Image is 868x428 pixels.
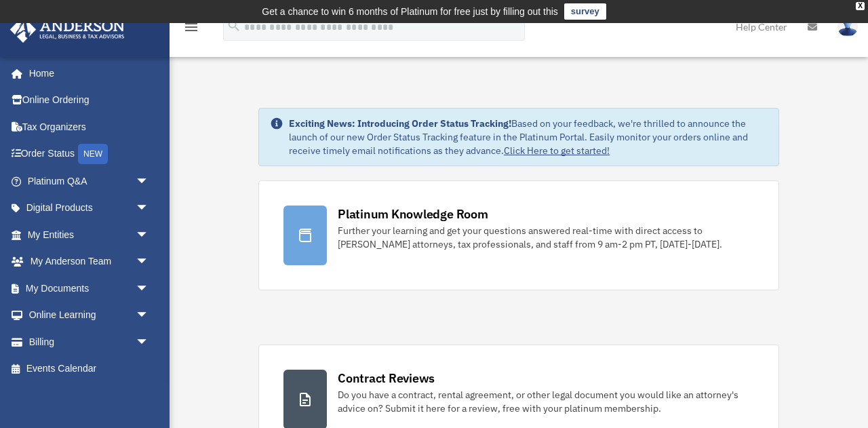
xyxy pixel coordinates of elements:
[136,168,163,195] span: arrow_drop_down
[9,221,170,248] a: My Entitiesarrow_drop_down
[226,18,241,33] i: search
[183,24,199,35] a: menu
[9,302,170,329] a: Online Learningarrow_drop_down
[136,248,163,276] span: arrow_drop_down
[136,328,163,356] span: arrow_drop_down
[6,16,129,43] img: Anderson Advisors Platinum Portal
[289,117,511,130] strong: Exciting News: Introducing Order Status Tracking!
[338,388,754,415] div: Do you have a contract, rental agreement, or other legal document you would like an attorney's ad...
[136,221,163,249] span: arrow_drop_down
[289,117,768,157] div: Based on your feedback, we're thrilled to announce the launch of our new Order Status Tracking fe...
[338,224,754,251] div: Further your learning and get your questions answered real-time with direct access to [PERSON_NAM...
[262,3,558,20] div: Get a chance to win 6 months of Platinum for free just by filling out this
[9,328,170,355] a: Billingarrow_drop_down
[9,113,170,140] a: Tax Organizers
[9,60,163,87] a: Home
[183,19,199,35] i: menu
[9,195,170,222] a: Digital Productsarrow_drop_down
[504,144,610,157] a: Click Here to get started!
[338,370,435,387] div: Contract Reviews
[9,168,170,195] a: Platinum Q&Aarrow_drop_down
[136,195,163,222] span: arrow_drop_down
[258,180,779,290] a: Platinum Knowledge Room Further your learning and get your questions answered real-time with dire...
[136,275,163,303] span: arrow_drop_down
[564,3,606,20] a: survey
[9,355,170,383] a: Events Calendar
[837,17,858,37] img: User Pic
[856,2,865,10] div: close
[338,206,488,222] div: Platinum Knowledge Room
[9,140,170,168] a: Order StatusNEW
[136,302,163,330] span: arrow_drop_down
[9,248,170,275] a: My Anderson Teamarrow_drop_down
[9,275,170,302] a: My Documentsarrow_drop_down
[78,144,108,164] div: NEW
[9,87,170,114] a: Online Ordering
